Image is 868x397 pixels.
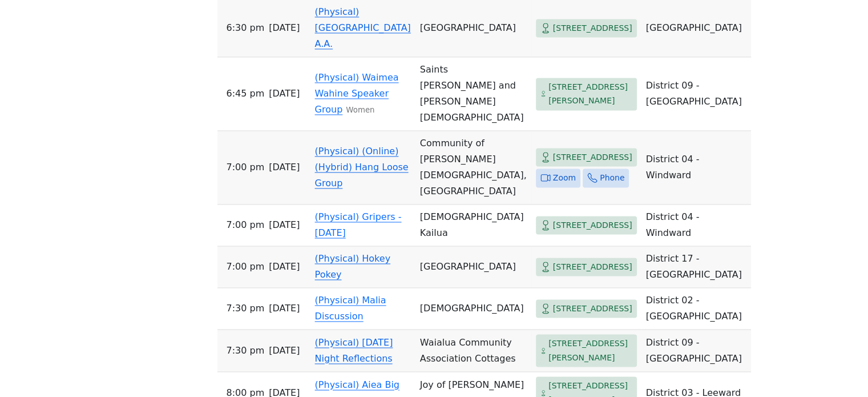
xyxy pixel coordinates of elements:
[315,72,399,115] a: (Physical) Waimea Wahine Speaker Group
[269,259,300,275] span: [DATE]
[553,260,632,274] span: [STREET_ADDRESS]
[269,86,300,102] span: [DATE]
[346,106,374,114] small: Women
[553,302,632,316] span: [STREET_ADDRESS]
[415,288,531,330] td: [DEMOGRAPHIC_DATA]
[269,300,300,316] span: [DATE]
[600,171,624,185] span: Phone
[227,217,265,233] span: 7:00 PM
[548,80,632,108] span: [STREET_ADDRESS][PERSON_NAME]
[641,330,751,372] td: District 09 - [GEOGRAPHIC_DATA]
[415,204,531,246] td: [DEMOGRAPHIC_DATA] Kailua
[227,300,265,316] span: 7:30 PM
[315,146,409,189] a: (Physical) (Online) (Hybrid) Hang Loose Group
[415,246,531,288] td: [GEOGRAPHIC_DATA]
[415,57,531,131] td: Saints [PERSON_NAME] and [PERSON_NAME][DEMOGRAPHIC_DATA]
[553,150,632,165] span: [STREET_ADDRESS]
[315,295,386,322] a: (Physical) Malia Discussion
[227,20,265,36] span: 6:30 PM
[227,86,265,102] span: 6:45 PM
[415,330,531,372] td: Waialua Community Association Cottages
[641,131,751,204] td: District 04 - Windward
[227,343,265,359] span: 7:30 PM
[641,204,751,246] td: District 04 - Windward
[641,246,751,288] td: District 17 - [GEOGRAPHIC_DATA]
[227,159,265,175] span: 7:00 PM
[553,218,632,232] span: [STREET_ADDRESS]
[315,211,402,238] a: (Physical) Gripers - [DATE]
[553,21,632,35] span: [STREET_ADDRESS]
[269,159,300,175] span: [DATE]
[548,336,632,364] span: [STREET_ADDRESS][PERSON_NAME]
[269,20,300,36] span: [DATE]
[227,259,265,275] span: 7:00 PM
[641,57,751,131] td: District 09 - [GEOGRAPHIC_DATA]
[415,131,531,204] td: Community of [PERSON_NAME][DEMOGRAPHIC_DATA], [GEOGRAPHIC_DATA]
[315,253,390,280] a: (Physical) Hokey Pokey
[269,217,300,233] span: [DATE]
[315,6,411,49] a: (Physical) [GEOGRAPHIC_DATA] A.A.
[315,337,393,364] a: (Physical) [DATE] Night Reflections
[553,171,576,185] span: Zoom
[641,288,751,330] td: District 02 - [GEOGRAPHIC_DATA]
[269,343,300,359] span: [DATE]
